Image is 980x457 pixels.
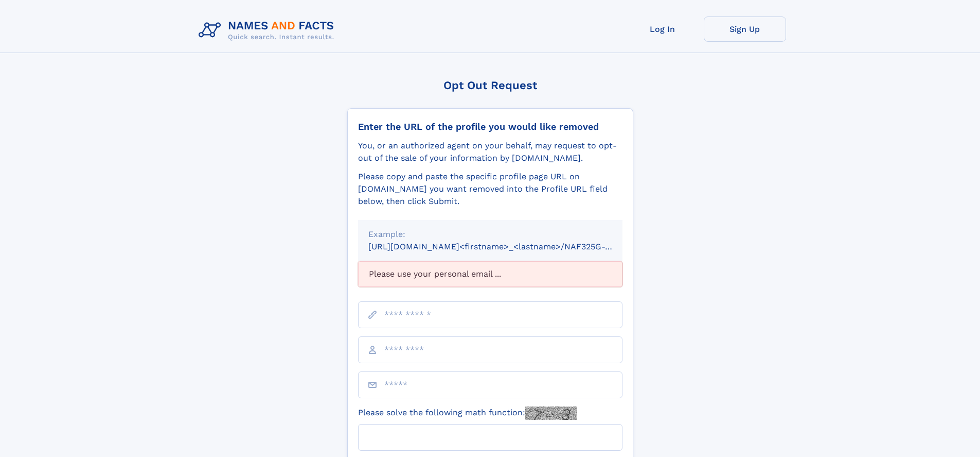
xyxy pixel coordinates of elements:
small: [URL][DOMAIN_NAME]<firstname>_<lastname>/NAF325G-xxxxxxxx [368,242,642,251]
div: You, or an authorized agent on your behalf, may request to opt-out of the sale of your informatio... [358,140,622,164]
div: Example: [368,228,612,241]
a: Log In [621,16,704,42]
label: Please solve the following math function: [358,407,577,420]
div: Opt Out Request [347,79,633,92]
img: Logo Names and Facts [194,16,343,44]
div: Please use your personal email ... [358,261,622,287]
div: Enter the URL of the profile you would like removed [358,121,622,132]
a: Sign Up [704,16,786,42]
div: Please copy and paste the specific profile page URL on [DOMAIN_NAME] you want removed into the Pr... [358,171,622,208]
